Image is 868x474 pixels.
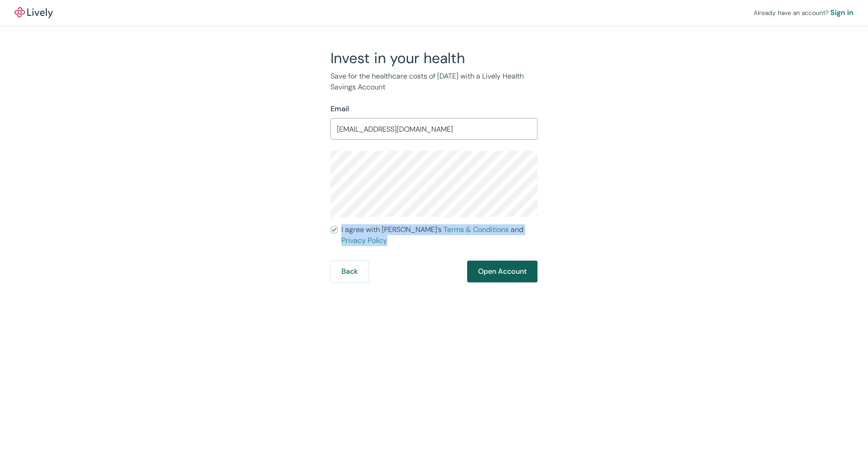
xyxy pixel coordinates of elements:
[754,7,853,18] div: Already have an account?
[330,71,538,93] p: Save for the healthcare costs of [DATE] with a Lively Health Savings Account
[15,7,53,18] img: Lively
[341,236,387,245] a: Privacy Policy
[444,225,509,234] a: Terms & Conditions
[830,7,853,18] a: Sign in
[341,224,538,246] span: I agree with [PERSON_NAME]’s and
[330,49,538,67] h2: Invest in your health
[15,7,53,18] a: LivelyLively
[467,261,538,282] button: Open Account
[330,104,349,114] label: Email
[330,261,369,282] button: Back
